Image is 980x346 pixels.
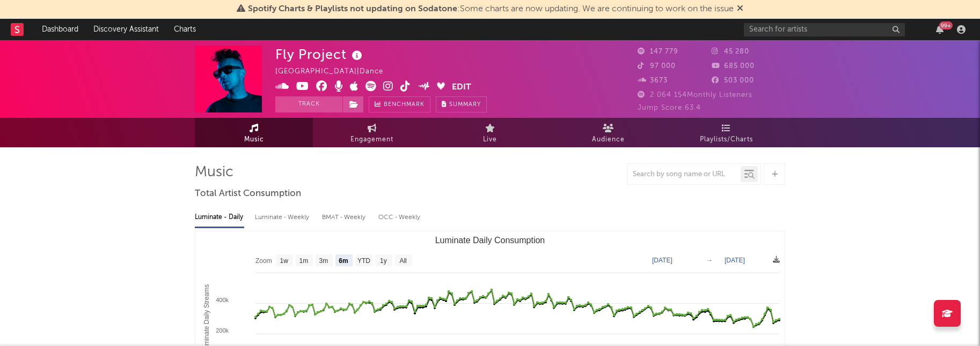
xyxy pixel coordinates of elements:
a: Playlists/Charts [667,118,785,147]
a: Discovery Assistant [86,19,166,40]
a: Audience [549,118,667,147]
span: Music [244,133,264,146]
span: Benchmark [384,99,425,111]
div: [GEOGRAPHIC_DATA] | Dance [275,65,396,78]
input: Search for artists [744,23,905,36]
text: 6m [339,257,348,265]
span: 2 064 154 Monthly Listeners [638,92,752,99]
span: Jump Score: 63.4 [638,104,701,111]
span: Engagement [350,133,393,146]
span: Audience [592,133,625,146]
div: BMAT - Weekly [322,208,368,227]
a: Music [195,118,313,147]
button: 99+ [936,25,944,34]
text: All [399,257,406,265]
div: OCC - Weekly [378,208,421,227]
span: 3673 [638,77,668,84]
text: 1y [380,257,387,265]
span: Live [483,133,497,146]
a: Engagement [313,118,431,147]
span: Spotify Charts & Playlists not updating on Sodatone [248,5,457,13]
span: 147 779 [638,48,678,55]
span: : Some charts are now updating. We are continuing to work on the issue [248,5,734,13]
text: Zoom [255,257,272,265]
a: Dashboard [34,19,86,40]
text: [DATE] [725,257,745,264]
div: Luminate - Weekly [255,208,311,227]
button: Track [275,96,342,112]
text: [DATE] [652,257,672,264]
a: Benchmark [369,96,430,112]
span: 503 000 [712,77,754,84]
span: 97 000 [638,63,676,70]
button: Edit [452,81,471,94]
div: Fly Project [275,46,365,63]
text: 400k [216,297,229,303]
span: Summary [449,102,481,108]
text: Luminate Daily Consumption [435,236,545,245]
text: → [706,257,713,264]
a: Live [431,118,549,147]
span: Playlists/Charts [700,133,753,146]
button: Summary [436,96,487,112]
text: YTD [357,257,370,265]
text: 200k [216,327,229,334]
text: 1w [280,257,289,265]
div: Luminate - Daily [195,208,244,227]
text: 3m [319,257,328,265]
span: 45 280 [712,48,749,55]
input: Search by song name or URL [627,170,741,179]
span: Total Artist Consumption [195,187,301,200]
span: Dismiss [737,5,743,13]
a: Charts [166,19,203,40]
div: 99 + [939,21,953,29]
span: 685 000 [712,63,755,70]
text: 1m [299,257,309,265]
